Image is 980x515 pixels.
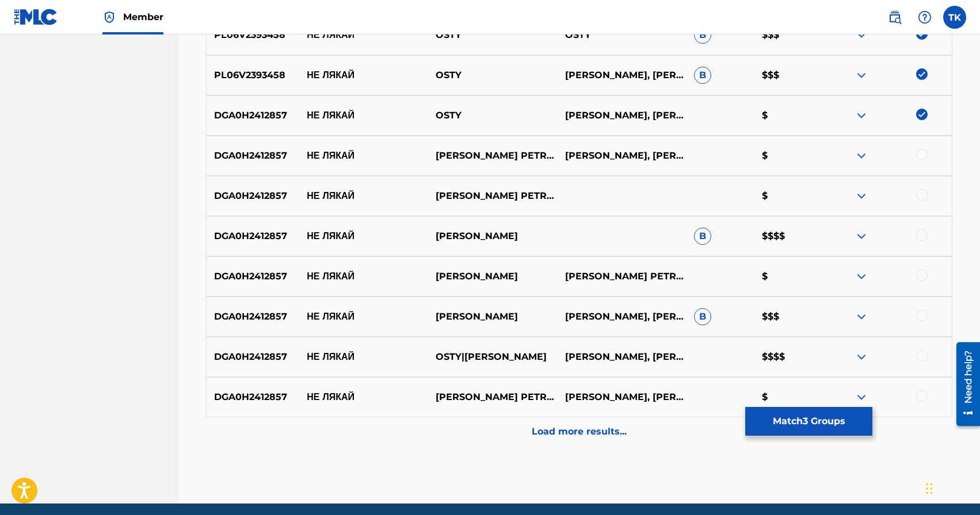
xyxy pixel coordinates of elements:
[557,149,686,163] p: [PERSON_NAME], [PERSON_NAME], [PERSON_NAME]
[299,310,428,324] p: НЕ ЛЯКАЙ
[922,460,980,515] iframe: Chat Widget
[694,26,711,44] span: B
[299,68,428,82] p: НЕ ЛЯКАЙ
[299,229,428,243] p: НЕ ЛЯКАЙ
[888,10,902,24] img: search
[913,6,936,29] div: Help
[918,10,932,24] img: help
[557,390,686,404] p: [PERSON_NAME], [PERSON_NAME]
[207,189,299,203] p: DGA0H2412857
[299,189,428,203] p: НЕ ЛЯКАЙ
[299,270,428,283] p: НЕ ЛЯКАЙ
[754,28,823,42] p: $$$
[428,390,557,404] p: [PERSON_NAME] PETRIVNA,OSTY
[102,10,116,24] img: Top Rightsholder
[916,68,928,80] img: deselect
[207,149,299,163] p: DGA0H2412857
[883,6,906,29] a: Public Search
[207,390,299,404] p: DGA0H2412857
[943,6,966,29] div: User Menu
[855,390,868,404] img: expand
[754,109,823,122] p: $
[855,350,868,364] img: expand
[745,407,872,436] button: Match3 Groups
[754,390,823,404] p: $
[207,109,299,122] p: DGA0H2412857
[855,68,868,82] img: expand
[299,350,428,364] p: НЕ ЛЯКАЙ
[14,9,58,25] img: MLC Logo
[754,229,823,243] p: $$$$
[207,28,299,42] p: PL06V2393458
[557,310,686,324] p: [PERSON_NAME], [PERSON_NAME], [PERSON_NAME]
[855,28,868,42] img: expand
[926,471,933,506] div: Перетащить
[207,350,299,364] p: DGA0H2412857
[532,425,627,439] p: Load more results...
[428,229,557,243] p: [PERSON_NAME]
[299,109,428,122] p: НЕ ЛЯКАЙ
[557,68,686,82] p: [PERSON_NAME], [PERSON_NAME]
[428,270,557,283] p: [PERSON_NAME]
[428,28,557,42] p: OSTY
[916,109,928,120] img: deselect
[694,67,711,84] span: B
[557,109,686,122] p: [PERSON_NAME], [PERSON_NAME]
[207,310,299,324] p: DGA0H2412857
[428,68,557,82] p: OSTY
[557,270,686,283] p: [PERSON_NAME] PETRIVNA
[299,390,428,404] p: НЕ ЛЯКАЙ
[855,189,868,203] img: expand
[754,350,823,364] p: $$$$
[557,28,686,42] p: OSTY
[754,68,823,82] p: $$$
[207,68,299,82] p: PL06V2393458
[922,460,980,515] div: Виджет чата
[207,229,299,243] p: DGA0H2412857
[694,308,711,325] span: B
[948,337,980,430] iframe: Resource Center
[855,310,868,324] img: expand
[754,270,823,283] p: $
[428,189,557,203] p: [PERSON_NAME] PETRIVNA
[754,189,823,203] p: $
[123,10,163,24] span: Member
[694,228,711,245] span: B
[855,109,868,122] img: expand
[557,350,686,364] p: [PERSON_NAME], [PERSON_NAME]
[855,149,868,163] img: expand
[428,149,557,163] p: [PERSON_NAME] PETRIVNA|OSTY
[754,310,823,324] p: $$$
[855,270,868,283] img: expand
[428,109,557,122] p: OSTY
[299,149,428,163] p: НЕ ЛЯКАЙ
[207,270,299,283] p: DGA0H2412857
[754,149,823,163] p: $
[428,350,557,364] p: OSTY|[PERSON_NAME]
[428,310,557,324] p: [PERSON_NAME]
[855,229,868,243] img: expand
[299,28,428,42] p: НЕ ЛЯКАЙ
